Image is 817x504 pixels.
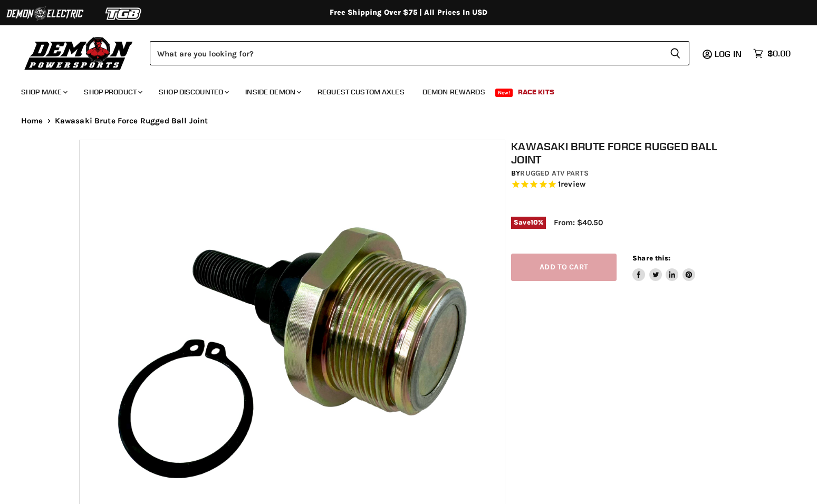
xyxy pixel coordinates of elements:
input: Search [150,41,661,65]
a: Race Kits [510,81,562,103]
a: Rugged ATV Parts [520,169,588,178]
img: TGB Logo 2 [84,4,164,24]
form: Product [150,41,689,65]
a: Shop Make [13,81,74,103]
span: Save % [511,217,546,228]
button: Search [661,41,689,65]
img: Demon Electric Logo 2 [5,4,84,24]
h1: Kawasaki Brute Force Rugged Ball Joint [511,140,744,166]
span: 1 reviews [558,180,585,189]
a: Home [21,117,43,125]
span: Rated 5.0 out of 5 stars 1 reviews [511,179,744,190]
a: Shop Discounted [151,81,235,103]
a: Request Custom Axles [310,81,412,103]
span: New! [495,89,513,97]
ul: Main menu [13,77,788,103]
span: 10 [531,218,538,226]
a: Inside Demon [237,81,307,103]
a: Log in [710,49,748,59]
a: $0.00 [748,46,796,61]
img: Demon Powersports [21,34,137,72]
a: Shop Product [76,81,149,103]
div: by [511,168,744,179]
a: Demon Rewards [415,81,493,103]
span: From: $40.50 [554,218,603,227]
span: Share this: [632,254,670,262]
span: $0.00 [767,49,791,59]
span: review [561,180,585,189]
aside: Share this: [632,254,695,282]
span: Log in [715,49,742,59]
span: Kawasaki Brute Force Rugged Ball Joint [55,117,208,125]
